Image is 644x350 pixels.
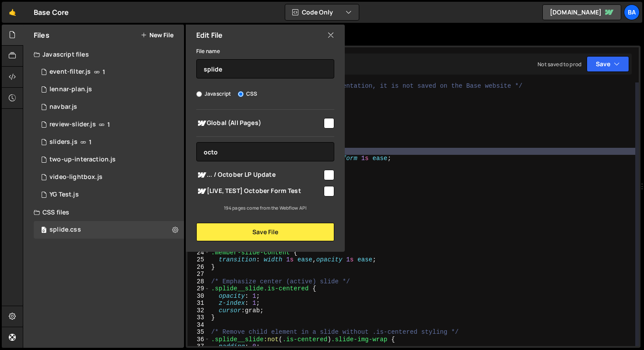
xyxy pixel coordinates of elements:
span: 0 [41,227,46,234]
input: Javascript [196,91,202,97]
div: event-filter.js [50,68,91,76]
div: 15790/44139.js [34,63,184,81]
div: review-slider.js [50,121,96,129]
label: File name [196,47,220,56]
label: CSS [238,89,257,98]
span: [LIVE, TEST] October Form Test [196,186,322,196]
div: two-up-interaction.js [50,156,116,164]
div: 15790/44138.js [34,116,184,133]
div: 28 [188,278,210,286]
button: Save [587,56,629,72]
div: 35 [188,329,210,336]
div: navbar.js [50,103,77,111]
button: Code Only [285,4,359,20]
div: CSS files [23,204,184,221]
a: [DOMAIN_NAME] [542,4,621,20]
input: Name [196,59,334,79]
div: 30 [188,293,210,300]
div: 29 [188,285,210,293]
span: 1 [89,139,92,146]
span: Global (All Pages) [196,118,322,129]
div: 27 [188,271,210,278]
div: lennar-plan.js [50,86,92,93]
div: 15790/42338.js [34,186,184,204]
div: 15790/44133.js [34,133,184,151]
div: 32 [188,307,210,314]
label: Javascript [196,89,231,98]
div: 34 [188,321,210,329]
div: YG Test.js [50,191,79,199]
div: Base Core [34,7,69,18]
div: 36 [188,336,210,343]
input: CSS [238,91,244,97]
div: Not saved to prod [538,61,581,68]
a: 🤙 [2,2,23,23]
div: 15790/47801.css [34,221,184,239]
small: 194 pages come from the Webflow API [224,205,307,211]
div: 24 [188,249,210,257]
span: ... / October LP Update [196,170,322,180]
span: 1 [107,121,110,128]
div: 15790/46151.js [34,81,184,98]
a: Ba [624,4,640,20]
div: video-lightbox.js [50,173,103,181]
div: Javascript files [23,46,184,63]
span: 1 [103,68,105,75]
div: 15790/44982.js [34,98,184,116]
div: 31 [188,300,210,307]
button: Save File [196,223,334,241]
h2: Edit File [196,30,223,40]
h2: Files [34,30,50,40]
input: Search pages [196,142,334,161]
div: sliders.js [50,138,78,146]
div: 33 [188,314,210,321]
div: 26 [188,264,210,271]
div: 15790/44778.js [34,168,184,186]
button: New File [141,32,173,39]
div: 25 [188,256,210,264]
div: 15790/44770.js [34,151,184,168]
div: splide.css [50,226,81,234]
